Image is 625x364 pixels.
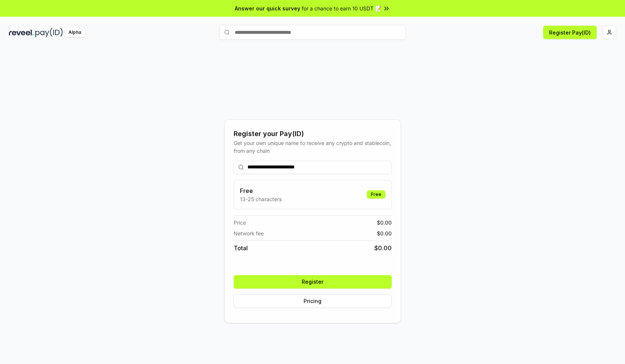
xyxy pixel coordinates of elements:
button: Register [234,275,392,289]
div: Get your own unique name to receive any crypto and stablecoin, from any chain [234,139,392,155]
div: Free [367,190,385,199]
span: Total [234,244,248,252]
div: Alpha [64,28,85,37]
div: Register your Pay(ID) [234,129,392,139]
span: $ 0.00 [377,219,392,226]
span: for a chance to earn 10 USDT 📝 [302,4,381,12]
img: reveel_dark [9,28,34,37]
p: 13-25 characters [240,195,282,203]
button: Pricing [234,294,392,308]
span: Price [234,219,246,226]
h3: Free [240,186,282,195]
span: Answer our quick survey [235,4,300,12]
span: $ 0.00 [374,244,392,252]
button: Register Pay(ID) [543,26,597,39]
span: Network fee [234,229,264,237]
img: pay_id [35,28,63,37]
span: $ 0.00 [377,229,392,237]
